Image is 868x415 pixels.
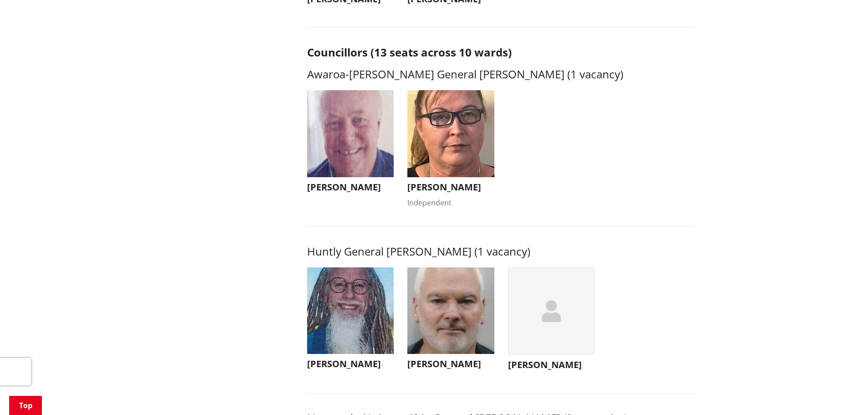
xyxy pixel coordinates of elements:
[307,45,512,60] strong: Councillors (13 seats across 10 wards)
[508,267,595,375] button: [PERSON_NAME]
[307,359,394,369] h3: [PERSON_NAME]
[407,267,494,374] button: [PERSON_NAME]
[307,245,695,258] h3: Huntly General [PERSON_NAME] (1 vacancy)
[307,182,394,193] h3: [PERSON_NAME]
[407,90,494,177] img: WO-W-AM__RUTHERFORD_A__U4tuY
[9,396,42,415] a: Top
[307,267,394,354] img: WO-W-HU__WHYTE_D__s4xF2
[407,359,494,369] h3: [PERSON_NAME]
[307,90,394,197] button: [PERSON_NAME]
[407,197,494,208] div: Independent
[307,90,394,177] img: WO-W-AM__THOMSON_P__xVNpv
[307,68,695,81] h3: Awaroa-[PERSON_NAME] General [PERSON_NAME] (1 vacancy)
[826,377,859,410] iframe: Messenger Launcher
[407,267,494,354] img: WO-W-HU__CRESSWELL_M__H4V6W
[407,90,494,208] button: [PERSON_NAME] Independent
[307,267,394,374] button: [PERSON_NAME]
[508,359,595,370] h3: [PERSON_NAME]
[407,182,494,193] h3: [PERSON_NAME]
